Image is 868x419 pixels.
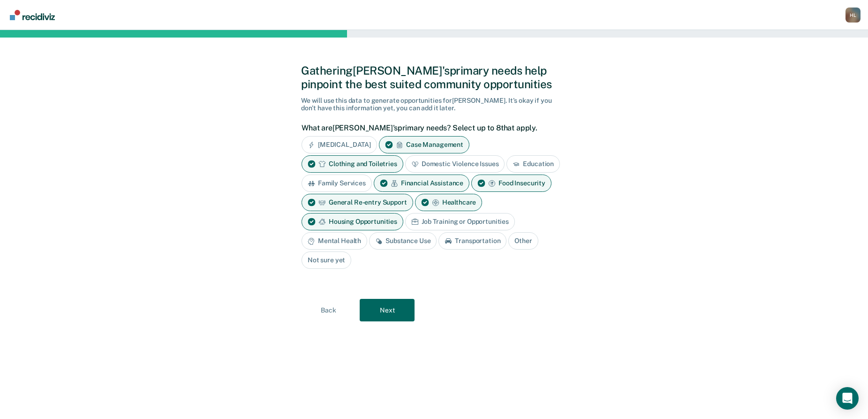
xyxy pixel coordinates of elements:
div: Other [508,232,538,250]
button: Next [360,299,415,321]
label: What are [PERSON_NAME]'s primary needs? Select up to 8 that apply. [302,123,562,132]
div: Housing Opportunities [302,213,403,230]
div: Healthcare [415,194,483,211]
div: Job Training or Opportunities [405,213,515,230]
div: [MEDICAL_DATA] [302,136,377,153]
div: Food Insecurity [471,175,551,192]
div: We will use this data to generate opportunities for [PERSON_NAME] . It's okay if you don't have t... [301,97,567,113]
div: Mental Health [302,232,367,250]
div: Education [506,155,560,173]
div: Financial Assistance [374,175,469,192]
div: Transportation [438,232,506,250]
div: Case Management [379,136,469,153]
div: Clothing and Toiletries [302,155,403,173]
div: Gathering [PERSON_NAME]'s primary needs help pinpoint the best suited community opportunities [301,64,567,91]
img: Recidiviz [10,10,55,20]
button: Profile dropdown button [845,8,860,23]
div: H L [845,8,860,23]
div: Family Services [302,175,372,192]
div: General Re-entry Support [302,194,413,211]
div: Open Intercom Messenger [836,387,859,410]
div: Not sure yet [302,251,351,269]
button: Back [301,299,356,321]
div: Substance Use [369,232,437,250]
div: Domestic Violence Issues [405,155,505,173]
